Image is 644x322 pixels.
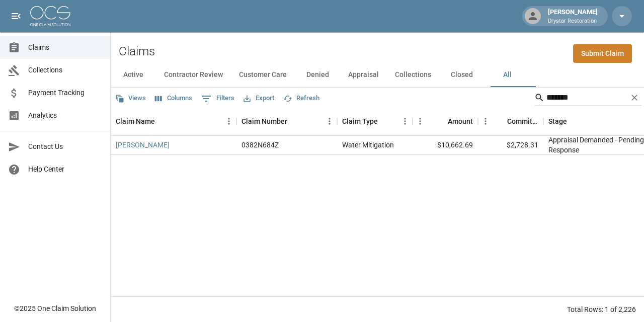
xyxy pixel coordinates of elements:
button: Select columns [152,91,195,106]
button: Refresh [281,91,322,106]
a: [PERSON_NAME] [116,140,170,150]
p: Drystar Restoration [548,17,598,26]
button: Sort [378,114,392,128]
div: $2,728.31 [478,136,543,155]
button: Views [113,91,148,106]
button: Menu [397,114,413,129]
button: Sort [493,114,507,128]
button: All [485,63,530,87]
button: Sort [155,114,169,128]
div: Total Rows: 1 of 2,226 [567,304,636,314]
button: Sort [287,114,301,128]
div: Claim Name [116,107,155,135]
div: Claim Name [111,107,236,135]
div: Committed Amount [507,107,538,135]
button: Sort [567,114,581,128]
div: Claim Type [337,107,413,135]
span: Claims [28,42,102,53]
button: Appraisal [340,63,387,87]
span: Collections [28,65,102,75]
div: Stage [548,107,567,135]
div: Amount [448,107,473,135]
span: Payment Tracking [28,88,102,98]
button: Menu [478,114,493,129]
button: Customer Care [231,63,295,87]
div: Claim Type [342,107,378,135]
button: Denied [295,63,340,87]
button: Contractor Review [156,63,231,87]
div: Amount [413,107,478,135]
button: Collections [387,63,439,87]
button: Sort [434,114,448,128]
button: Menu [413,114,428,129]
a: Submit Claim [573,44,632,63]
div: Search [534,90,642,108]
h2: Claims [119,44,155,59]
button: Menu [221,114,236,129]
div: © 2025 One Claim Solution [14,303,96,313]
button: Active [111,63,156,87]
button: Menu [322,114,337,129]
button: Closed [439,63,485,87]
button: Show filters [199,91,237,107]
div: [PERSON_NAME] [544,7,602,25]
button: Clear [627,90,642,105]
span: Analytics [28,110,102,121]
span: Contact Us [28,141,102,152]
span: Help Center [28,164,102,175]
button: Export [241,91,277,106]
div: Claim Number [242,107,287,135]
div: $10,662.69 [413,136,478,155]
div: 0382N684Z [242,140,279,150]
div: Water Mitigation [342,140,394,150]
button: open drawer [6,6,26,26]
div: Claim Number [236,107,337,135]
img: ocs-logo-white-transparent.png [30,6,70,26]
div: dynamic tabs [111,63,644,87]
div: Committed Amount [478,107,543,135]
